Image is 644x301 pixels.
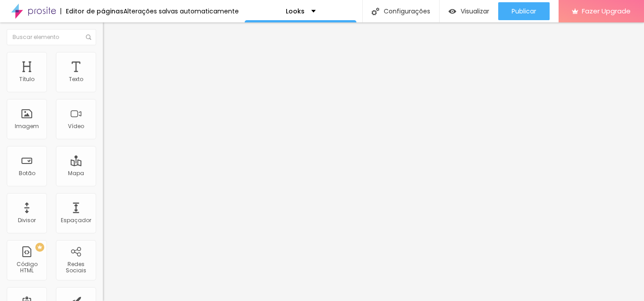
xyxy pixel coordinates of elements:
img: Icone [86,34,91,40]
img: Icone [372,8,379,15]
button: Publicar [498,2,550,20]
div: Divisor [18,217,36,224]
img: view-1.svg [449,8,456,15]
div: Vídeo [68,123,84,129]
span: Publicar [512,8,536,15]
div: Texto [69,76,83,82]
div: Botão [19,170,35,176]
div: Imagem [15,123,39,129]
span: Visualizar [461,8,489,15]
div: Alterações salvas automaticamente [123,8,239,14]
button: Visualizar [440,2,498,20]
div: Editor de páginas [60,8,123,14]
input: Buscar elemento [7,29,96,45]
div: Mapa [68,170,84,176]
div: Código HTML [9,261,44,274]
span: Fazer Upgrade [582,7,631,15]
div: Redes Sociais [58,261,93,274]
div: Espaçador [61,217,91,224]
p: Looks [286,8,305,14]
div: Título [19,76,34,82]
